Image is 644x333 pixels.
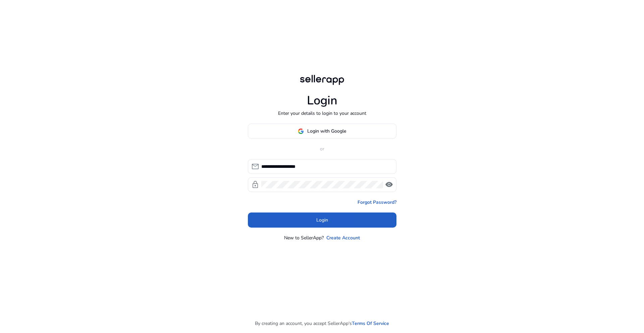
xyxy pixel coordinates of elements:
span: visibility [385,181,393,189]
p: or [248,145,396,152]
a: Forgot Password? [358,199,396,206]
span: Login with Google [307,128,346,135]
img: google-logo.svg [298,128,304,134]
button: Login [248,212,396,228]
span: lock [251,181,259,189]
button: Login with Google [248,124,396,139]
p: New to SellerApp? [284,234,324,241]
h1: Login [307,93,337,108]
span: Login [316,217,328,224]
span: mail [251,162,259,171]
a: Create Account [326,234,360,241]
p: Enter your details to login to your account [278,110,366,117]
a: Terms Of Service [352,320,389,327]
